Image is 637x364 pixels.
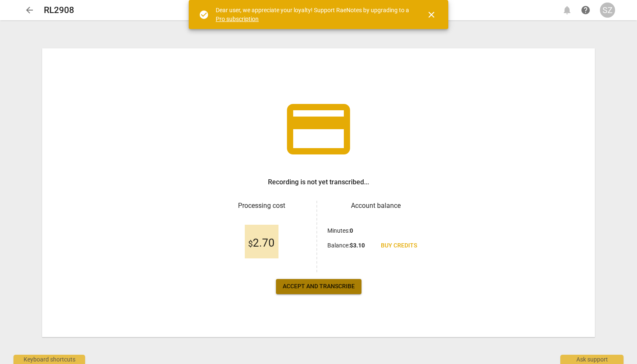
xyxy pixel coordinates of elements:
span: Buy credits [381,242,417,250]
a: Pro subscription [216,16,259,22]
a: Buy credits [374,238,424,253]
h3: Recording is not yet transcribed... [268,177,369,187]
b: 0 [350,227,353,234]
div: Keyboard shortcuts [13,355,85,364]
button: Close [421,5,442,25]
span: Accept and transcribe [283,282,355,291]
span: check_circle [199,10,209,20]
p: Minutes : [327,226,353,235]
span: close [426,10,436,20]
a: Help [578,3,593,18]
div: Dear user, we appreciate your loyalty! Support RaeNotes by upgrading to a [216,6,411,23]
span: credit_card [281,91,356,167]
span: 2.70 [248,237,275,250]
span: help [581,5,591,15]
h3: Account balance [327,201,424,211]
h2: RL2908 [44,5,74,16]
b: $ 3.10 [350,242,365,249]
div: Ask support [560,355,624,364]
span: $ [248,239,253,249]
span: arrow_back [24,5,35,15]
h3: Processing cost [213,201,310,211]
button: Accept and transcribe [276,279,361,294]
button: SZ [600,3,615,18]
p: Balance : [327,241,365,250]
